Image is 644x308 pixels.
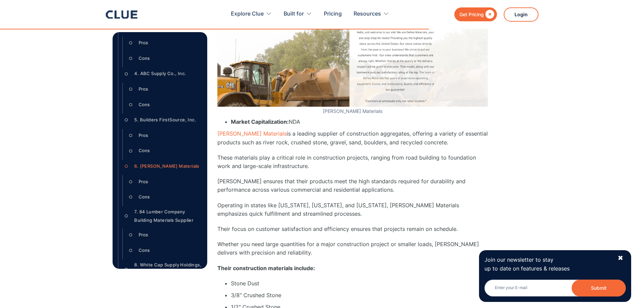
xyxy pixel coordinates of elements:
[127,146,202,156] a: ○Cons
[484,10,494,19] div: 
[284,3,312,25] div: Built for
[134,162,199,170] div: 6. [PERSON_NAME] Materials
[139,39,148,47] div: Pros
[231,118,289,125] strong: Market Capitalization:
[504,7,539,22] a: Login
[127,38,135,48] div: ○
[127,230,202,240] a: ○Pros
[217,130,287,137] a: [PERSON_NAME] Materials
[127,99,135,110] div: ○
[354,3,381,25] div: Resources
[127,245,202,256] a: ○Cons
[127,192,202,202] a: ○Cons
[139,131,148,140] div: Pros
[139,100,150,109] div: Cons
[217,177,488,194] p: [PERSON_NAME] ensures that their products meet the high standards required for durability and per...
[127,53,202,64] a: ○Cons
[127,176,135,187] div: ○
[231,279,488,288] li: Stone Dust
[139,85,148,93] div: Pros
[217,201,488,218] p: Operating in states like [US_STATE], [US_STATE], and [US_STATE], [PERSON_NAME] Materials emphasiz...
[127,146,135,156] div: ○
[217,153,488,170] p: These materials play a critical role in construction projects, ranging from road building to foun...
[127,84,135,94] div: ○
[484,256,612,273] p: Join our newsletter to stay up to date on features & releases
[217,225,488,233] p: Their focus on customer satisfaction and efficiency ensures that projects remain on schedule.
[122,211,130,221] div: ○
[122,115,130,125] div: ○
[127,38,202,48] a: ○Pros
[127,84,202,94] a: ○Pros
[139,177,148,186] div: Pros
[454,7,497,21] a: Get Pricing
[127,53,135,64] div: ○
[324,3,342,25] a: Pricing
[122,69,130,79] div: ○
[127,99,202,110] a: ○Cons
[127,230,135,240] div: ○
[127,245,135,256] div: ○
[122,69,202,79] a: ○4. ABC Supply Co., Inc.
[134,116,196,124] div: 5. Builders FirstSource, Inc.
[231,291,488,300] li: 3/8" Crushed Stone
[134,261,201,278] div: 8. White Cap Supply Holdings, LLC
[122,264,130,275] div: ○
[139,193,150,201] div: Cons
[139,146,150,155] div: Cons
[127,131,135,141] div: ○
[618,254,623,262] div: ✖
[122,161,130,171] div: ○
[231,3,264,25] div: Explore Clue
[459,10,484,19] div: Get Pricing
[139,54,150,63] div: Cons
[134,69,186,78] div: 4. ABC Supply Co., Inc.
[139,231,148,239] div: Pros
[127,192,135,202] div: ○
[217,240,488,257] p: Whether you need large quantities for a major construction project or smaller loads, [PERSON_NAME...
[231,3,272,25] div: Explore Clue
[134,208,201,224] div: 7. 84 Lumber Company Building Materials Supplier
[127,176,202,187] a: ○Pros
[231,118,488,126] li: NDA
[572,280,626,297] button: Submit
[217,109,488,114] figcaption: [PERSON_NAME] Materials
[122,261,202,278] a: ○8. White Cap Supply Holdings, LLC
[354,3,389,25] div: Resources
[217,265,315,271] strong: Their construction materials include:
[122,161,202,171] a: ○6. [PERSON_NAME] Materials
[122,115,202,125] a: ○5. Builders FirstSource, Inc.
[484,280,626,297] input: Enter your E-mail
[122,208,202,224] a: ○7. 84 Lumber Company Building Materials Supplier
[127,131,202,141] a: ○Pros
[284,3,304,25] div: Built for
[217,129,488,146] p: is a leading supplier of construction aggregates, offering a variety of essential products such a...
[139,246,150,255] div: Cons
